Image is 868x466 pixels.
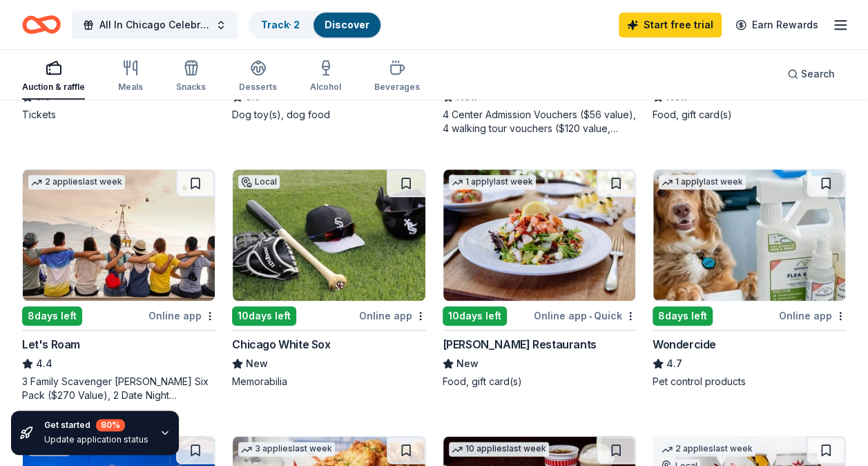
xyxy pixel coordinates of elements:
button: Alcohol [310,54,341,100]
div: Food, gift card(s) [653,108,846,122]
a: Discover [325,19,369,30]
div: Meals [118,82,143,93]
div: Get started [44,419,148,431]
button: Meals [118,54,143,100]
div: 3 Family Scavenger [PERSON_NAME] Six Pack ($270 Value), 2 Date Night Scavenger [PERSON_NAME] Two ... [22,375,215,402]
div: Food, gift card(s) [443,375,636,389]
button: All In Chicago Celebration [72,11,238,39]
a: Start free trial [619,12,722,37]
a: Track· 2 [261,19,300,30]
div: 2 applies last week [659,442,755,456]
span: New [456,355,479,372]
button: Beverages [374,54,420,100]
span: 4.4 [36,355,52,372]
div: Auction & raffle [22,82,85,93]
button: Desserts [239,54,277,100]
span: • [589,310,592,321]
div: [PERSON_NAME] Restaurants [443,336,597,353]
div: Pet control products [653,375,846,389]
div: Alcohol [310,82,341,93]
button: Auction & raffle [22,54,85,100]
button: Search [776,60,846,88]
span: 4.7 [666,355,682,372]
div: 80 % [96,419,125,431]
span: New [246,355,268,372]
div: Beverages [374,82,420,93]
div: Snacks [176,82,206,93]
div: 4 Center Admission Vouchers ($56 value), 4 walking tour vouchers ($120 value, includes Center Adm... [443,108,636,136]
div: 2 applies last week [28,175,125,189]
div: 1 apply last week [449,175,536,189]
div: Local [238,175,280,189]
div: Memorabilia [232,375,425,389]
a: Image for Cameron Mitchell Restaurants1 applylast week10days leftOnline app•Quick[PERSON_NAME] Re... [443,169,636,389]
div: 1 apply last week [659,175,746,189]
div: Online app [148,307,215,324]
div: Chicago White Sox [232,336,330,353]
div: Online app [359,307,426,324]
a: Image for Let's Roam2 applieslast week8days leftOnline appLet's Roam4.43 Family Scavenger [PERSON... [22,169,215,402]
div: 3 applies last week [238,442,335,456]
div: Let's Roam [22,336,80,353]
div: Wondercide [653,336,716,353]
a: Image for Wondercide1 applylast week8days leftOnline appWondercide4.7Pet control products [653,169,846,389]
div: 10 days left [443,306,507,326]
div: 10 days left [232,306,296,326]
a: Earn Rewards [727,12,827,37]
button: Track· 2Discover [249,11,382,39]
a: Home [22,8,61,41]
div: Online app [779,307,846,324]
div: Tickets [22,108,215,122]
img: Image for Cameron Mitchell Restaurants [443,169,635,301]
div: Dog toy(s), dog food [232,108,425,122]
button: Snacks [176,54,206,100]
img: Image for Let's Roam [23,169,215,301]
span: All In Chicago Celebration [99,17,210,33]
span: Search [801,66,835,82]
div: 8 days left [22,306,82,326]
img: Image for Wondercide [653,169,845,301]
div: Desserts [239,82,277,93]
div: Update application status [44,434,148,445]
div: 8 days left [653,306,713,326]
a: Image for Chicago White SoxLocal10days leftOnline appChicago White SoxNewMemorabilia [232,169,425,389]
img: Image for Chicago White Sox [233,169,425,301]
div: Online app Quick [534,307,636,324]
div: 10 applies last week [449,442,549,456]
